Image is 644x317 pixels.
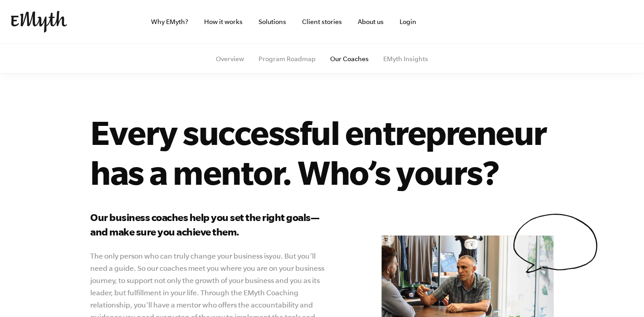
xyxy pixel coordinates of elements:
[599,274,644,317] iframe: Chat Widget
[438,12,533,32] iframe: Embedded CTA
[538,12,633,32] iframe: Embedded CTA
[90,210,328,239] h3: Our business coaches help you set the right goals—and make sure you achieve them.
[259,55,316,62] a: Program Roadmap
[330,55,369,62] a: Our Coaches
[383,55,428,62] a: EMyth Insights
[11,11,67,33] img: EMyth
[216,55,244,62] a: Overview
[90,112,598,192] h1: Every successful entrepreneur has a mentor. Who’s yours?
[269,252,281,260] i: you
